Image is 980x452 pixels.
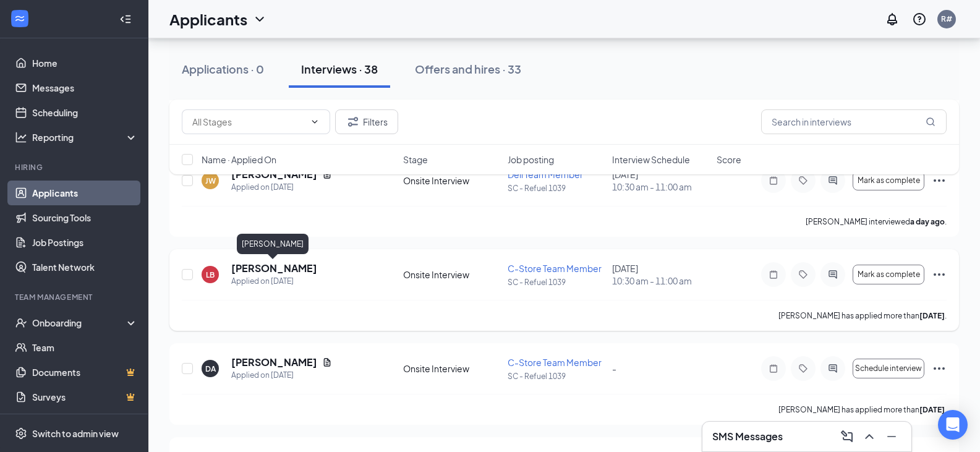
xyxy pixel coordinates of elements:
b: [DATE] [919,311,945,320]
div: Onsite Interview [403,268,500,281]
div: R# [941,14,952,24]
div: Open Intercom Messenger [938,410,968,440]
svg: Note [766,364,781,373]
div: Applied on [DATE] [231,181,332,194]
span: Stage [403,153,428,166]
span: 10:30 am - 11:00 am [612,181,709,193]
button: ChevronUp [859,427,879,446]
div: Offers and hires · 33 [415,61,521,77]
svg: Ellipses [932,361,947,376]
h3: SMS Messages [712,430,783,443]
svg: Tag [796,364,811,373]
div: Applications · 0 [182,61,264,77]
a: Scheduling [32,100,138,125]
div: Interviews · 38 [301,61,378,77]
svg: Document [322,357,332,367]
svg: Minimize [884,429,899,444]
svg: Settings [15,427,27,440]
p: SC - Refuel 1039 [508,183,605,194]
div: Team Management [15,292,135,302]
h5: [PERSON_NAME] [231,356,317,369]
input: Search in interviews [761,109,947,134]
h1: Applicants [169,9,247,30]
a: Job Postings [32,230,138,255]
input: All Stages [192,115,305,129]
span: Interview Schedule [612,153,690,166]
a: SurveysCrown [32,385,138,409]
div: [PERSON_NAME] [237,234,309,254]
svg: ChevronDown [252,12,267,27]
span: C-Store Team Member [508,263,602,274]
span: C-Store Team Member [508,357,602,368]
div: LB [206,270,215,280]
button: Schedule interview [853,359,924,378]
div: DA [205,364,216,374]
svg: WorkstreamLogo [14,12,26,25]
svg: UserCheck [15,317,27,329]
span: Job posting [508,153,554,166]
svg: ChevronDown [310,117,320,127]
button: Mark as complete [853,265,924,284]
a: Sourcing Tools [32,205,138,230]
span: Name · Applied On [202,153,276,166]
svg: Tag [796,270,811,279]
svg: Filter [346,114,360,129]
button: Filter Filters [335,109,398,134]
svg: QuestionInfo [912,12,927,27]
div: [DATE] [612,262,709,287]
svg: ActiveChat [825,364,840,373]
p: [PERSON_NAME] interviewed . [806,216,947,227]
p: [PERSON_NAME] has applied more than . [778,404,947,415]
div: Onboarding [32,317,127,329]
b: a day ago [910,217,945,226]
button: Minimize [882,427,901,446]
span: Schedule interview [855,364,922,373]
div: Applied on [DATE] [231,275,317,288]
div: Onsite Interview [403,362,500,375]
svg: Collapse [119,13,132,25]
p: [PERSON_NAME] has applied more than . [778,310,947,321]
a: Team [32,335,138,360]
svg: ActiveChat [825,270,840,279]
div: Applied on [DATE] [231,369,332,382]
b: [DATE] [919,405,945,414]
span: Mark as complete [858,270,920,279]
div: Reporting [32,131,138,143]
div: Hiring [15,162,135,173]
h5: [PERSON_NAME] [231,262,317,275]
svg: MagnifyingGlass [926,117,935,127]
a: Home [32,51,138,75]
a: Applicants [32,181,138,205]
span: Score [717,153,741,166]
button: ComposeMessage [837,427,857,446]
a: Talent Network [32,255,138,279]
svg: Notifications [885,12,900,27]
span: 10:30 am - 11:00 am [612,275,709,287]
svg: ComposeMessage [840,429,854,444]
div: Switch to admin view [32,427,119,440]
span: - [612,363,616,374]
svg: Note [766,270,781,279]
svg: ChevronUp [862,429,877,444]
svg: Analysis [15,131,27,143]
p: SC - Refuel 1039 [508,371,605,382]
a: DocumentsCrown [32,360,138,385]
svg: Ellipses [932,267,947,282]
a: Messages [32,75,138,100]
p: SC - Refuel 1039 [508,277,605,288]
